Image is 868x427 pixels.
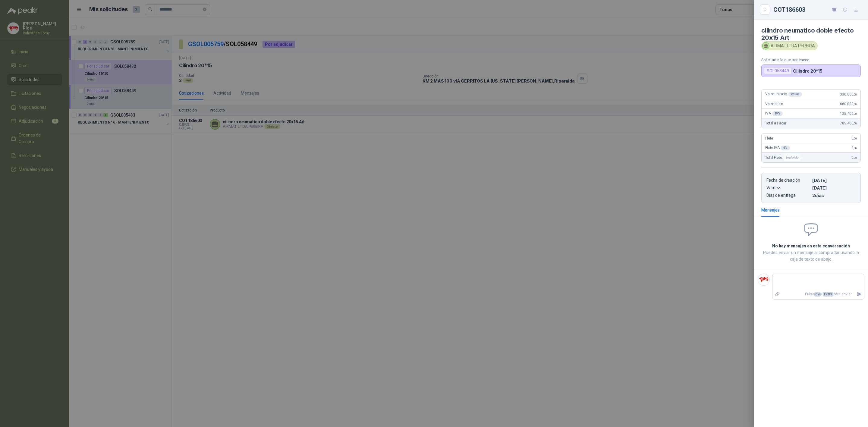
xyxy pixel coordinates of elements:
h2: No hay mensajes en esta conversación [761,243,861,249]
span: 0 [851,136,857,140]
div: 19 % [772,111,783,116]
p: Fecha de creación [766,178,810,183]
span: Valor unitario [765,92,802,97]
div: AIRMAT LTDA PEREIRA [761,41,818,50]
span: Total a Pagar [765,121,786,125]
span: ,00 [853,102,857,106]
p: Puedes enviar un mensaje al comprador usando la caja de texto de abajo. [761,249,861,262]
span: ,00 [853,156,857,159]
h4: cilindro neumatico doble efecto 20x15 Art [761,27,861,41]
span: ,00 [853,122,857,125]
p: 2 dias [812,193,856,198]
span: 660.000 [840,102,857,106]
p: Cilindro 20*15 [793,68,822,74]
p: Pulsa + para enviar [783,289,854,300]
span: 0 [851,146,857,150]
div: x 2 und [788,92,802,97]
div: SOL058449 [764,67,792,74]
button: Enviar [854,289,864,300]
span: Valor bruto [765,102,783,106]
span: Flete IVA [765,146,790,150]
span: IVA [765,111,783,116]
p: [DATE] [812,178,856,183]
p: Solicitud a la que pertenece [761,58,861,62]
div: Mensajes [761,207,780,213]
span: Flete [765,136,773,140]
span: ENTER [823,292,833,297]
span: 125.400 [840,111,857,116]
span: 785.400 [840,121,857,125]
span: ,00 [853,112,857,115]
span: Ctrl [814,292,821,297]
span: Total Flete [765,154,802,161]
div: Incluido [783,154,801,161]
span: ,00 [853,146,857,150]
p: Días de entrega [766,193,810,198]
button: Close [761,6,769,13]
span: 330.000 [840,92,857,96]
span: ,00 [853,93,857,96]
label: Adjuntar archivos [772,289,783,300]
img: Company Logo [758,274,769,285]
div: 0 % [781,146,790,150]
div: COT186603 [773,5,861,14]
span: ,00 [853,137,857,140]
span: 0 [851,155,857,160]
p: [DATE] [812,185,856,190]
p: Validez [766,185,810,190]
